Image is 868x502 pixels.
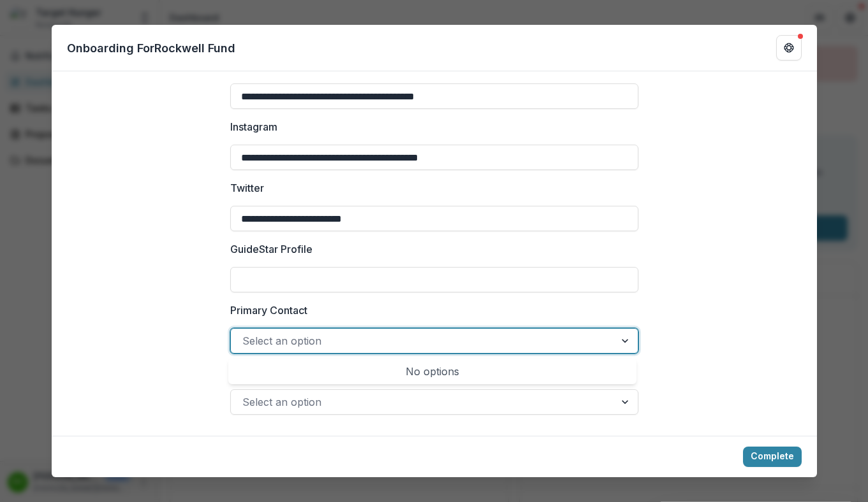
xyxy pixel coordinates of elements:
p: Primary Contact [230,303,307,318]
div: No options [231,359,634,384]
p: Onboarding For Rockwell Fund [67,39,235,57]
p: Instagram [230,119,277,134]
button: Get Help [776,35,802,61]
p: GuideStar Profile [230,241,313,257]
div: Select options list [228,359,636,384]
button: Complete [743,447,802,467]
p: Twitter [230,180,264,196]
